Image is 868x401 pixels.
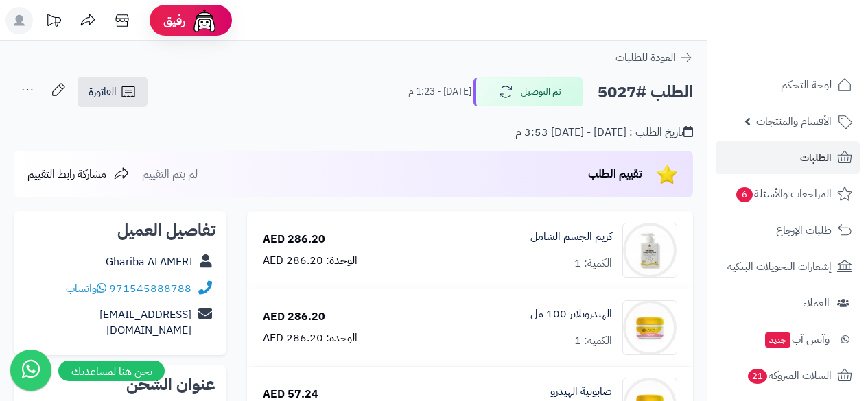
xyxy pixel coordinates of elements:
[163,12,185,29] span: رفيق
[142,166,198,182] span: لم يتم التقييم
[25,376,215,393] h2: عنوان الشحن
[716,141,860,174] a: الطلبات
[800,148,832,167] span: الطلبات
[574,256,612,271] div: الكمية: 1
[764,330,830,349] span: وآتس آب
[263,253,357,269] div: الوحدة: 286.20 AED
[530,229,612,245] a: كريم الجسم الشامل
[716,69,860,101] a: لوحة التحكم
[27,166,130,182] a: مشاركة رابط التقييم
[598,78,693,106] h2: الطلب #5027
[530,306,612,322] a: الهيدروبلابر 100 مل
[550,384,612,400] a: صابونية الهيدرو
[89,84,117,100] span: الفاتورة
[716,323,860,356] a: وآتس آبجديد
[748,369,767,384] span: 21
[756,112,832,131] span: الأقسام والمنتجات
[408,85,471,99] small: [DATE] - 1:23 م
[615,49,693,66] a: العودة للطلبات
[716,178,860,210] a: المراجعات والأسئلة6
[623,300,677,355] img: 1739576658-cm5o7h3k200cz01n3d88igawy_HYDROBALAPER_w-90x90.jpg
[747,366,832,385] span: السلات المتروكة
[66,280,106,297] a: واتساب
[615,49,676,66] span: العودة للطلبات
[727,257,832,276] span: إشعارات التحويلات البنكية
[25,222,215,239] h2: تفاصيل العميل
[78,77,148,107] a: الفاتورة
[574,333,612,349] div: الكمية: 1
[588,166,642,182] span: تقييم الطلب
[716,359,860,392] a: السلات المتروكة21
[27,166,106,182] span: مشاركة رابط التقييم
[515,125,693,141] div: تاريخ الطلب : [DATE] - [DATE] 3:53 م
[781,75,832,95] span: لوحة التحكم
[109,280,191,297] a: 971545888788
[191,7,218,34] img: ai-face.png
[735,184,832,204] span: المراجعات والأسئلة
[775,34,855,63] img: logo-2.png
[263,232,325,247] div: 286.20 AED
[716,287,860,319] a: العملاء
[736,187,753,202] span: 6
[803,293,830,313] span: العملاء
[263,330,357,346] div: الوحدة: 286.20 AED
[99,306,191,339] a: [EMAIL_ADDRESS][DOMAIN_NAME]
[716,250,860,283] a: إشعارات التحويلات البنكية
[623,223,677,278] img: 1739573569-cm51af9dd0msi01klccb0chz9_BODY_CREAM-09-90x90.jpg
[776,221,832,240] span: طلبات الإرجاع
[716,214,860,247] a: طلبات الإرجاع
[473,77,583,106] button: تم التوصيل
[263,309,325,325] div: 286.20 AED
[36,7,71,38] a: تحديثات المنصة
[765,332,790,348] span: جديد
[106,254,193,270] a: Ghariba ALAMERI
